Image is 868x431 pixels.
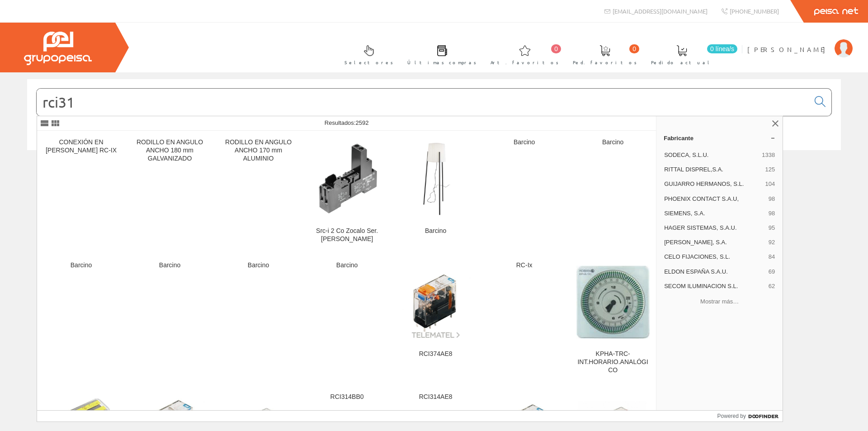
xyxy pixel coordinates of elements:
[355,119,368,126] span: 2592
[399,393,472,401] div: RCI314AE8
[487,138,561,147] div: Barcino
[222,261,295,270] div: Barcino
[44,138,118,155] div: CONEXIÓN EN [PERSON_NAME] RC-IX
[126,131,214,254] a: RODILLO EN ANGULO ANCHO 180 mm GALVANIZADO
[303,254,391,385] a: Barcino
[310,142,384,216] img: Src-i 2 Co Zocalo Ser. Rci Weidmuller
[730,7,779,15] span: [PHONE_NUMBER]
[717,411,783,422] a: Powered by
[569,131,657,254] a: Barcino
[37,89,809,116] input: Buscar...
[613,7,708,15] span: [EMAIL_ADDRESS][DOMAIN_NAME]
[222,138,295,163] div: RODILLO EN ANGULO ANCHO 170 mm ALUMINIO
[573,58,637,67] span: Ped. favoritos
[664,224,765,232] span: HAGER SISTEMAS, S.A.U.
[707,44,737,53] span: 0 línea/s
[44,261,118,270] div: Barcino
[664,282,765,290] span: SECOM ILUMINACION S.L.
[491,58,559,67] span: Art. favoritos
[392,254,480,385] a: RCI374AE8 RCI374AE8
[133,261,207,270] div: Barcino
[664,195,765,203] span: PHOENIX CONTACT S.A.U,
[576,138,650,147] div: Barcino
[480,131,568,254] a: Barcino
[629,44,639,53] span: 0
[664,268,765,276] span: ELDON ESPAÑA S.A.U.
[487,261,561,270] div: RC-Ix
[664,151,758,159] span: SODECA, S.L.U.
[551,44,561,53] span: 0
[664,238,765,246] span: [PERSON_NAME], S.A.
[769,238,775,246] span: 92
[651,58,712,67] span: Pedido actual
[660,294,779,309] button: Mostrar más…
[398,38,481,71] a: Últimas compras
[126,254,214,385] a: Barcino
[762,151,775,159] span: 1338
[769,195,775,203] span: 98
[37,131,125,254] a: CONEXIÓN EN [PERSON_NAME] RC-IX
[325,119,369,126] span: Resultados:
[37,254,125,385] a: Barcino
[133,138,207,163] div: RODILLO EN ANGULO ANCHO 180 mm GALVANIZADO
[769,268,775,276] span: 69
[664,253,765,261] span: CELO FIJACIONES, S.L.
[392,131,480,254] a: Barcino Barcino
[303,131,391,254] a: Src-i 2 Co Zocalo Ser. Rci Weidmuller Src-i 2 Co Zocalo Ser. [PERSON_NAME]
[664,166,761,174] span: RITTAL DISPREL,S.A.
[664,180,761,188] span: GUIJARRO HERMANOS, S.L.
[769,282,775,290] span: 62
[747,45,830,54] span: [PERSON_NAME]
[576,350,650,374] div: KPHA-TRC-INT.HORARIO.ANALÓGICO
[399,265,472,339] img: RCI374AE8
[399,142,472,216] img: Barcino
[310,261,384,270] div: Barcino
[24,32,92,65] img: Grupo Peisa
[664,209,765,218] span: SIEMENS, S.A.
[214,131,302,254] a: RODILLO EN ANGULO ANCHO 170 mm ALUMINIO
[765,180,775,188] span: 104
[769,253,775,261] span: 84
[656,131,783,145] a: Fabricante
[214,254,302,385] a: Barcino
[27,161,841,169] div: © Grupo Peisa
[747,38,853,46] a: [PERSON_NAME]
[310,393,384,401] div: RCI314BB0
[765,166,775,174] span: 125
[344,58,393,67] span: Selectores
[717,412,746,420] span: Powered by
[569,254,657,385] a: KPHA-TRC-INT.HORARIO.ANALÓGICO KPHA-TRC-INT.HORARIO.ANALÓGICO
[399,350,472,358] div: RCI374AE8
[769,224,775,232] span: 95
[480,254,568,385] a: RC-Ix
[335,38,398,71] a: Selectores
[576,265,650,339] img: KPHA-TRC-INT.HORARIO.ANALÓGICO
[310,227,384,243] div: Src-i 2 Co Zocalo Ser. [PERSON_NAME]
[399,227,472,235] div: Barcino
[769,209,775,218] span: 98
[407,58,476,67] span: Últimas compras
